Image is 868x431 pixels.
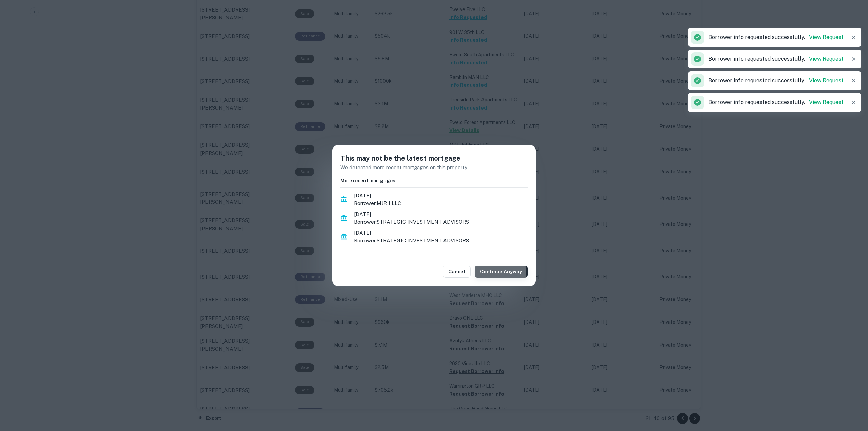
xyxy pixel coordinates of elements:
[834,377,868,409] iframe: Chat Widget
[708,77,844,85] p: Borrower info requested successfully.
[475,266,528,278] button: Continue Anyway
[340,177,528,184] h6: More recent mortgages
[708,98,844,106] p: Borrower info requested successfully.
[354,192,528,200] span: [DATE]
[809,34,844,40] a: View Request
[354,218,528,226] p: Borrower: STRATEGIC INVESTMENT ADVISORS
[809,56,844,62] a: View Request
[708,55,844,63] p: Borrower info requested successfully.
[354,229,528,237] span: [DATE]
[340,153,528,163] h5: This may not be the latest mortgage
[443,266,471,278] button: Cancel
[708,33,844,41] p: Borrower info requested successfully.
[354,237,528,245] p: Borrower: STRATEGIC INVESTMENT ADVISORS
[809,77,844,84] a: View Request
[354,210,528,218] span: [DATE]
[354,199,528,208] p: Borrower: MJR 1 LLC
[809,99,844,105] a: View Request
[340,163,528,172] p: We detected more recent mortgages on this property.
